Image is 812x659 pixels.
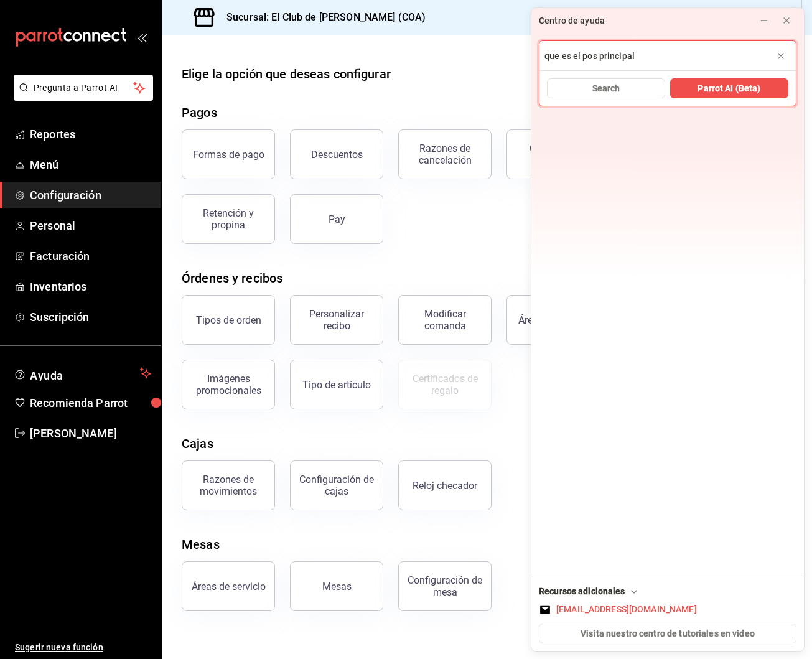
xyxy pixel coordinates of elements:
div: Retención y propina [190,207,267,231]
span: Suscripción [30,309,151,325]
div: Modificar comanda [406,308,483,332]
span: [PERSON_NAME] [30,425,151,442]
div: Órdenes y recibos [182,269,282,287]
div: Pagos [182,103,217,122]
div: Razones de cancelación [406,143,483,166]
div: Descuentos [311,149,363,161]
div: Grid Recommendations [539,106,796,116]
button: Modificar comanda [398,295,492,345]
button: Visita nuestro centro de tutoriales en video [539,624,796,643]
div: Cajas [182,434,213,453]
div: Personalizar recibo [298,308,375,332]
button: Pregunta a Parrot AI [14,75,153,101]
span: Search [592,82,620,95]
div: Pay [329,213,345,225]
button: Configuración de cajas [290,460,383,510]
div: Formas de pago [193,149,264,161]
button: Tipo de artículo [290,360,383,409]
button: Mesas [290,561,383,611]
span: Reportes [30,126,151,143]
a: Pregunta a Parrot AI [9,90,153,103]
div: Configuración de cajas [298,474,375,497]
button: Parrot AI (Beta) [670,78,788,98]
span: Inventarios [30,278,151,295]
span: Ayuda [30,366,135,381]
span: Facturación [30,248,151,264]
button: Reloj checador [398,460,492,510]
span: Recomienda Parrot [30,395,151,411]
button: [EMAIL_ADDRESS][DOMAIN_NAME] [539,603,796,616]
div: Áreas de servicio [192,581,266,592]
div: Configuración de mesa [406,574,483,598]
div: Tipo de artículo [302,379,371,391]
div: Elige la opción que deseas configurar [182,65,391,83]
button: Configuración de mesa [398,561,492,611]
div: Mesas [182,535,220,554]
button: Descuentos [290,129,383,179]
button: Áreas de servicio [182,561,275,611]
div: [EMAIL_ADDRESS][DOMAIN_NAME] [556,603,697,616]
button: Razones de movimientos [182,460,275,510]
span: Visita nuestro centro de tutoriales en video [581,627,755,640]
span: Sugerir nueva función [15,641,151,654]
button: open_drawer_menu [137,32,147,42]
button: Retención y propina [182,194,275,244]
button: Formas de pago [182,129,275,179]
button: Search [547,78,665,98]
h3: Sucursal: El Club de [PERSON_NAME] (COA) [217,10,426,25]
div: Imágenes promocionales [190,373,267,396]
button: Personalizar recibo [290,295,383,345]
button: Razones de cancelación [398,129,492,179]
button: Áreas de cocina [506,295,600,345]
span: Pregunta a Parrot AI [34,82,134,95]
div: Cargos por servicio [515,143,592,166]
button: Certificados de regalo [398,360,492,409]
div: Mesas [322,581,352,592]
button: Tipos de orden [182,295,275,345]
span: Parrot AI (Beta) [698,82,760,95]
div: Tipos de orden [196,314,261,326]
button: Imágenes promocionales [182,360,275,409]
button: Pay [290,194,383,244]
div: Centro de ayuda [539,14,605,27]
div: Razones de movimientos [190,474,267,497]
span: Configuración [30,187,151,203]
div: Áreas de cocina [518,314,588,326]
div: Certificados de regalo [406,373,483,396]
div: Recursos adicionales [539,585,640,598]
input: Escribe tu pregunta [539,41,796,71]
span: Menú [30,156,151,173]
button: Cargos por servicio [506,129,600,179]
div: Reloj checador [413,480,477,492]
span: Personal [30,217,151,234]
